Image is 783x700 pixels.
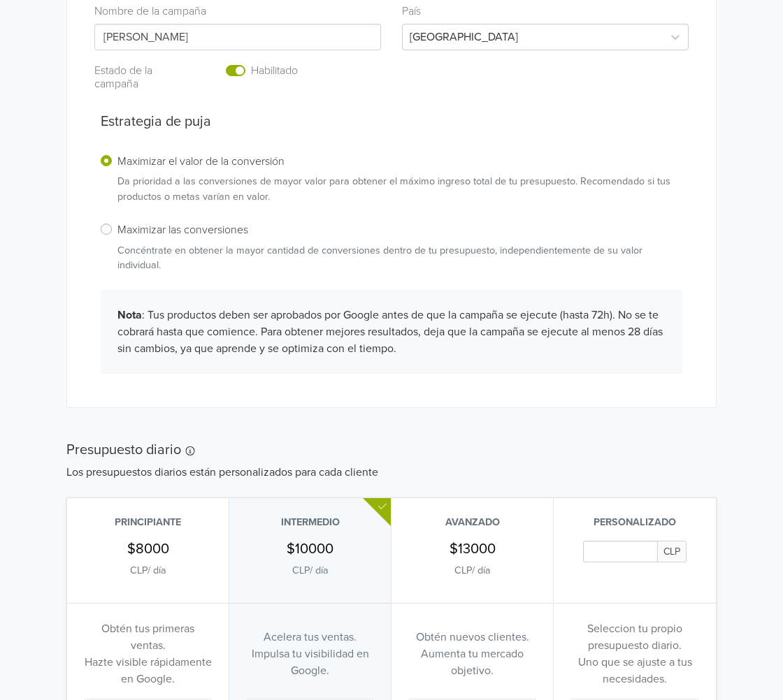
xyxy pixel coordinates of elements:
h5: $8000 [127,541,169,557]
p: CLP / día [130,563,166,578]
h6: Habilitado [251,64,354,78]
p: Seleccion tu propio presupuesto diario. [570,620,699,654]
b: Nota [117,308,142,322]
h6: País [402,5,689,18]
div: : Tus productos deben ser aprobados por Google antes de que la campaña se ejecute (hasta 72h). No... [101,290,682,374]
p: CLP / día [454,563,491,578]
p: Obtén nuevos clientes. [416,629,529,646]
p: Impulsa tu visibilidad en Google. [246,646,374,679]
h5: $13000 [450,541,496,557]
p: Aumenta tu mercado objetivo. [408,646,536,679]
p: Principiante [84,515,212,530]
h6: Estado de la campaña [94,64,187,91]
p: Avanzado [408,515,536,530]
h6: Maximizar el valor de la conversión [117,155,682,168]
input: Daily Custom Budget [583,541,657,562]
p: Da prioridad a las conversiones de mayor valor para obtener el máximo ingreso total de tu presupu... [117,174,682,204]
p: Hazte visible rápidamente en Google. [84,654,212,687]
p: Concéntrate en obtener la mayor cantidad de conversiones dentro de tu presupuesto, independientem... [117,243,682,273]
h6: Maximizar las conversiones [117,224,682,237]
p: Uno que se ajuste a tus necesidades. [570,654,699,687]
p: Personalizado [570,515,699,530]
h6: Nombre de la campaña [94,5,381,18]
p: Acelera tus ventas. [264,629,357,646]
p: Intermedio [246,515,374,530]
p: Obtén tus primeras ventas. [84,620,212,654]
span: CLP [657,541,687,562]
h5: Estrategia de puja [101,113,682,130]
p: CLP / día [292,563,329,578]
h5: Presupuesto diario [66,442,717,458]
input: Campaign name [94,24,381,50]
p: Los presupuestos diarios están personalizados para cada cliente [66,464,717,481]
h5: $10000 [287,541,333,557]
